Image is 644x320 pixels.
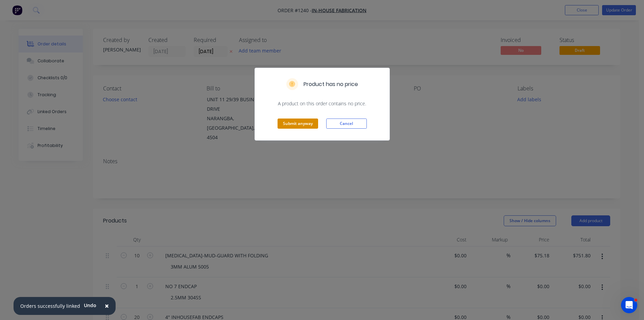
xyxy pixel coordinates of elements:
[98,298,116,314] button: Close
[105,301,109,311] span: ×
[326,119,367,129] button: Cancel
[304,80,358,88] h5: Product has no price
[621,297,637,313] iframe: Intercom live chat
[278,119,318,129] button: Submit anyway
[80,300,100,311] button: Undo
[20,302,80,310] div: Orders successfully linked
[263,100,381,107] span: A product on this order contains no price.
